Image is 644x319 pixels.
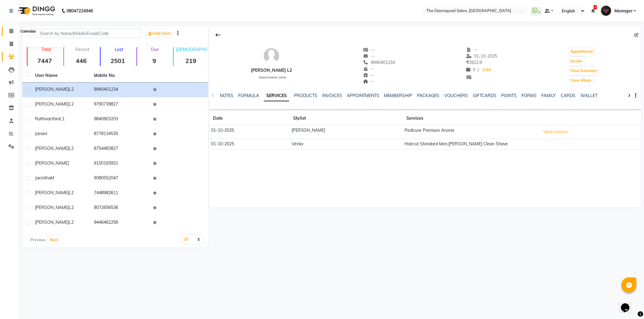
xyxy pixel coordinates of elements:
[262,47,280,65] img: avatar
[569,67,599,75] button: View Summary
[69,190,74,195] span: L2
[501,93,517,98] a: POINTS
[591,8,595,14] a: 6
[363,79,375,84] span: --
[35,205,69,210] span: [PERSON_NAME]
[220,93,233,98] a: NOTES
[90,156,149,171] td: 9150193931
[290,112,403,125] th: Stylist
[363,66,375,71] span: --
[363,53,375,59] span: --
[90,69,149,83] th: Mobile No.
[264,90,289,101] a: SERVICES
[251,67,292,74] div: [PERSON_NAME] L2
[403,139,539,149] td: Haircut Standard Men,[PERSON_NAME] Clean Shave
[27,57,62,65] strong: 7447
[569,57,584,65] button: Invoice
[35,190,69,195] span: [PERSON_NAME]
[48,236,60,244] button: Next
[347,93,380,98] a: APPOINTMENTS
[384,93,412,98] a: MEMBERSHIP
[466,53,497,59] span: 01-10-2025
[28,29,141,38] input: Search by Name/Mobile/Email/Code
[561,93,576,98] a: CARDS
[35,116,60,122] span: Rathivarthini
[103,47,135,52] p: Lost
[138,47,172,52] p: Due
[147,29,172,38] a: Add Client
[294,93,317,98] a: PRODUCTS
[363,47,375,52] span: --
[290,139,403,149] td: Venky
[90,142,149,156] td: 8754483827
[541,127,571,137] button: View Invoice
[69,101,74,107] span: L2
[90,216,149,230] td: 9446462256
[238,93,259,98] a: FORMULA
[69,220,74,225] span: L2
[90,127,149,142] td: 8778134535
[444,93,468,98] a: VOUCHERS
[90,83,149,97] td: 9940401234
[290,125,403,139] td: [PERSON_NAME]
[363,60,395,65] span: 9940401234
[601,5,611,16] img: Manager
[209,112,290,125] th: Date
[90,201,149,216] td: 8072656536
[90,171,149,186] td: 9080552047
[614,8,633,14] span: Manager
[466,60,469,65] span: ₹
[259,76,286,79] span: [DEMOGRAPHIC_DATA]
[66,2,93,19] b: 08047224946
[35,87,69,92] span: [PERSON_NAME]
[466,60,482,65] span: 2622.9
[212,29,224,41] div: Back to Client
[60,116,65,122] span: L1
[19,28,37,35] div: Calendar
[35,146,69,151] span: [PERSON_NAME]
[481,66,492,74] a: Add
[466,67,475,72] span: 0
[15,2,57,19] img: logo
[581,93,598,98] a: WALLET
[473,93,497,98] a: GIFTCARDS
[90,186,149,201] td: 7448982611
[522,93,537,98] a: FORMS
[69,205,74,210] span: L2
[594,5,597,9] span: 6
[542,93,556,98] a: FAMILY
[64,57,99,65] strong: 446
[90,112,149,127] td: 9840903203
[31,69,90,83] th: User Name
[66,47,99,52] p: Recent
[478,67,479,73] span: |
[137,57,172,65] strong: 9
[35,101,69,107] span: [PERSON_NAME]
[101,57,135,65] strong: 2501
[403,112,539,125] th: Services
[35,160,69,166] span: [PERSON_NAME]
[69,146,74,151] span: L2
[30,47,62,52] p: Total
[619,295,638,313] iframe: chat widget
[174,57,208,65] strong: 219
[69,87,74,92] span: L2
[569,47,594,56] button: Appointment
[569,76,593,85] button: View Album
[403,125,539,139] td: Pedicure Premium Aroma
[209,125,290,139] td: 01-10-2025
[176,47,208,52] p: [DEMOGRAPHIC_DATA]
[417,93,440,98] a: PACKAGES
[35,220,69,225] span: [PERSON_NAME]
[90,97,149,112] td: 9790739827
[51,175,54,181] span: M
[363,72,375,78] span: --
[466,47,478,52] span: --
[35,131,47,136] span: Janani
[35,175,51,181] span: Jacintha
[209,139,290,149] td: 01-10-2025
[322,93,342,98] a: INVOICES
